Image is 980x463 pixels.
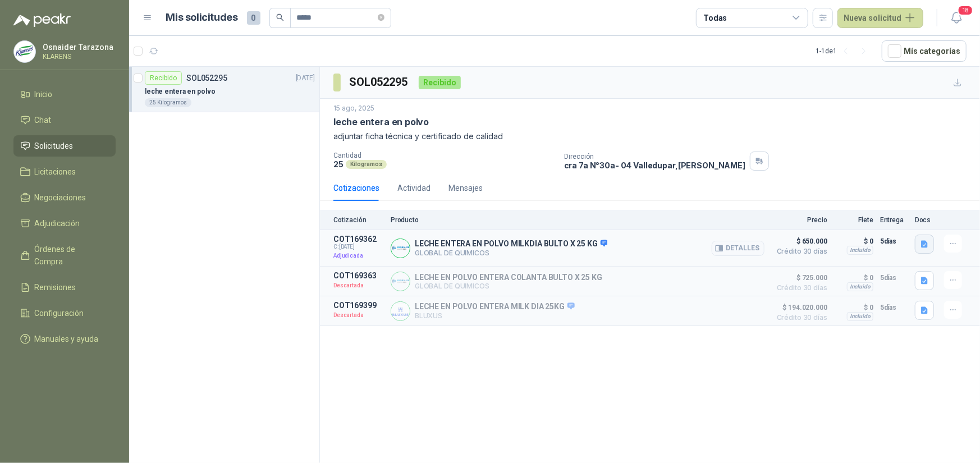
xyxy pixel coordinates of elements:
[35,333,99,345] span: Manuales y ayuda
[35,281,76,294] span: Remisiones
[946,8,967,28] button: 18
[145,71,182,85] div: Recibido
[333,116,429,128] p: leche entera en polvo
[958,5,973,16] span: 18
[391,302,410,320] img: Company Logo
[333,244,384,250] span: C: [DATE]
[378,14,384,21] span: close-circle
[564,153,745,161] p: Dirección
[378,12,384,23] span: close-circle
[247,11,260,25] span: 0
[448,182,483,194] div: Mensajes
[771,216,827,224] p: Precio
[186,74,227,82] p: SOL052295
[333,280,384,291] p: Descartada
[415,273,602,282] p: LECHE EN POLVO ENTERA COLANTA BULTO X 25 KG
[880,235,908,248] p: 5 días
[346,160,387,169] div: Kilogramos
[166,10,238,26] h1: Mis solicitudes
[415,249,607,257] p: GLOBAL DE QUIMICOS
[834,216,873,224] p: Flete
[882,40,967,62] button: Mís categorías
[350,74,410,91] h3: SOL052295
[397,182,431,194] div: Actividad
[35,217,80,230] span: Adjudicación
[35,166,76,178] span: Licitaciones
[415,239,607,249] p: LECHE ENTERA EN POLVO MILKDIA BULTO X 25 KG
[13,109,116,131] a: Chat
[333,235,384,244] p: COT169362
[35,191,86,204] span: Negociaciones
[391,216,764,224] p: Producto
[847,282,873,291] div: Incluido
[13,187,116,208] a: Negociaciones
[837,8,923,28] button: Nueva solicitud
[333,301,384,310] p: COT169399
[834,301,873,314] p: $ 0
[880,301,908,314] p: 5 días
[834,235,873,248] p: $ 0
[14,41,35,62] img: Company Logo
[333,152,555,159] p: Cantidad
[419,76,461,89] div: Recibido
[35,307,84,319] span: Configuración
[43,53,113,60] p: KLARENS
[13,84,116,105] a: Inicio
[333,250,384,262] p: Adjudicada
[13,13,71,27] img: Logo peakr
[816,42,873,60] div: 1 - 1 de 1
[415,311,575,320] p: BLUXUS
[880,216,908,224] p: Entrega
[771,235,827,248] span: $ 650.000
[13,161,116,182] a: Licitaciones
[880,271,908,285] p: 5 días
[847,312,873,321] div: Incluido
[391,239,410,258] img: Company Logo
[35,114,52,126] span: Chat
[415,282,602,290] p: GLOBAL DE QUIMICOS
[333,182,379,194] div: Cotizaciones
[333,159,344,169] p: 25
[13,239,116,272] a: Órdenes de Compra
[834,271,873,285] p: $ 0
[771,301,827,314] span: $ 194.020.000
[771,248,827,255] span: Crédito 30 días
[915,216,937,224] p: Docs
[333,103,374,114] p: 15 ago, 2025
[296,73,315,84] p: [DATE]
[415,302,575,312] p: LECHE EN POLVO ENTERA MILK DIA 25KG
[847,246,873,255] div: Incluido
[35,243,105,268] span: Órdenes de Compra
[333,310,384,321] p: Descartada
[13,328,116,350] a: Manuales y ayuda
[13,213,116,234] a: Adjudicación
[43,43,113,51] p: Osnaider Tarazona
[145,86,215,97] p: leche entera en polvo
[129,67,319,112] a: RecibidoSOL052295[DATE] leche entera en polvo25 Kilogramos
[703,12,727,24] div: Todas
[35,88,53,100] span: Inicio
[35,140,74,152] span: Solicitudes
[771,285,827,291] span: Crédito 30 días
[564,161,745,170] p: cra 7a N°30a- 04 Valledupar , [PERSON_NAME]
[771,271,827,285] span: $ 725.000
[333,216,384,224] p: Cotización
[13,277,116,298] a: Remisiones
[276,13,284,21] span: search
[391,272,410,291] img: Company Logo
[333,130,967,143] p: adjuntar ficha técnica y certificado de calidad
[145,98,191,107] div: 25 Kilogramos
[333,271,384,280] p: COT169363
[13,302,116,324] a: Configuración
[13,135,116,157] a: Solicitudes
[771,314,827,321] span: Crédito 30 días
